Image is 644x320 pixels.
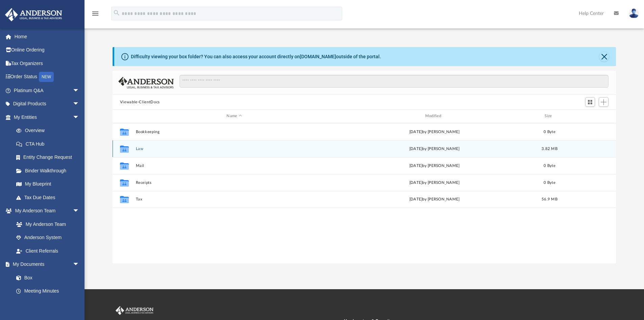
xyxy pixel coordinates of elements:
span: arrow_drop_down [73,204,86,218]
div: Difficulty viewing your box folder? You can also access your account directly on outside of the p... [131,53,381,60]
i: search [113,9,120,17]
div: Size [536,113,563,119]
div: Name [135,113,333,119]
button: Mail [136,164,333,168]
div: grid [113,123,616,263]
img: Anderson Advisors Platinum Portal [114,306,155,315]
button: Switch to Grid View [585,97,595,107]
span: 0 Byte [544,180,555,184]
a: Box [9,271,83,284]
button: Add [599,97,609,107]
a: Overview [9,124,90,137]
button: Viewable-ClientDocs [120,99,160,105]
span: 3.82 MB [542,147,557,150]
span: arrow_drop_down [73,110,86,124]
button: Close [599,52,609,61]
img: User Pic [629,8,639,18]
span: arrow_drop_down [73,258,86,272]
a: Entity Change Request [9,151,90,164]
a: Tax Organizers [5,57,90,70]
a: Anderson System [9,231,86,244]
img: Anderson Advisors Platinum Portal [3,8,64,21]
a: My Anderson Team [9,217,83,231]
a: Online Ordering [5,43,90,57]
button: Bookkeeping [136,130,333,134]
a: Order StatusNEW [5,70,90,84]
div: [DATE] by [PERSON_NAME] [336,146,533,152]
i: menu [91,9,99,18]
div: [DATE] by [PERSON_NAME] [336,129,533,135]
div: id [116,113,133,119]
span: 0 Byte [544,130,555,133]
div: [DATE] by [PERSON_NAME] [336,179,533,186]
div: Modified [336,113,533,119]
button: Tax [136,197,333,201]
a: CTA Hub [9,137,90,151]
a: My Entitiesarrow_drop_down [5,110,90,124]
a: Binder Walkthrough [9,164,90,177]
span: 0 Byte [544,164,555,167]
span: arrow_drop_down [73,84,86,98]
a: My Anderson Teamarrow_drop_down [5,204,86,218]
a: My Blueprint [9,177,86,191]
a: Home [5,30,90,43]
a: My Documentsarrow_drop_down [5,258,86,271]
a: Tax Due Dates [9,191,90,204]
a: menu [91,13,99,18]
input: Search files and folders [180,75,609,88]
a: Meeting Minutes [9,284,86,298]
span: arrow_drop_down [73,97,86,111]
button: Law [136,147,333,151]
button: Receipts [136,180,333,185]
a: Digital Productsarrow_drop_down [5,97,90,111]
div: id [566,113,613,119]
a: [DOMAIN_NAME] [300,54,336,59]
a: Client Referrals [9,244,86,258]
div: [DATE] by [PERSON_NAME] [336,196,533,202]
div: NEW [39,72,54,82]
div: [DATE] by [PERSON_NAME] [336,163,533,169]
a: Platinum Q&Aarrow_drop_down [5,84,90,97]
span: 56.9 MB [542,197,557,201]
